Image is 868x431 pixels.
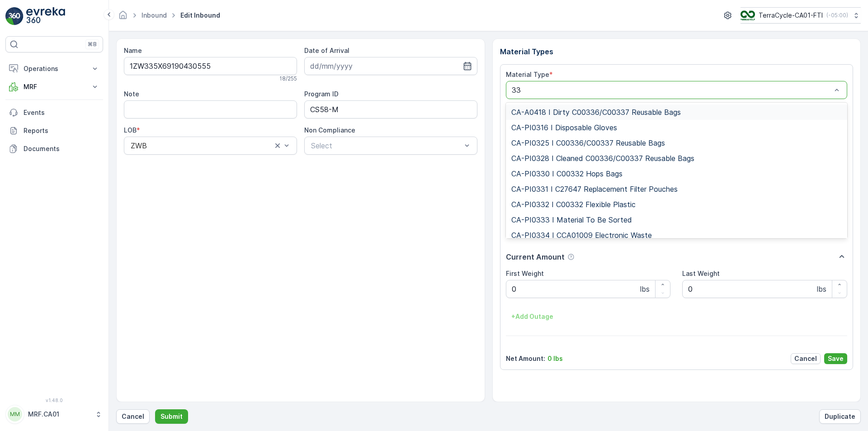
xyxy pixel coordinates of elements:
[116,409,150,424] button: Cancel
[24,64,85,73] p: Operations
[500,46,854,57] p: Material Types
[828,354,844,363] p: Save
[304,126,355,134] label: Non Compliance
[817,284,826,294] p: lbs
[826,12,848,19] p: ( -05:00 )
[5,122,103,140] a: Reports
[24,82,85,91] p: MRF
[791,353,821,364] button: Cancel
[640,284,650,294] p: lbs
[179,11,222,20] span: Edit Inbound
[506,270,544,277] label: First Weight
[5,60,103,78] button: Operations
[304,57,477,75] input: dd/mm/yyyy
[741,10,755,20] img: TC_BVHiTW6.png
[5,104,103,122] a: Events
[794,354,817,363] p: Cancel
[511,231,652,239] span: CA-PI0334 I CCA01009 Electronic Waste
[824,353,847,364] button: Save
[511,108,681,116] span: CA-A0418 I Dirty C00336/C00337 Reusable Bags
[124,47,142,54] label: Name
[124,90,139,98] label: Note
[741,7,861,24] button: TerraCycle-CA01-FTI(-05:00)
[8,407,22,422] div: MM
[825,412,855,421] p: Duplicate
[506,354,545,363] p: Net Amount :
[155,409,188,424] button: Submit
[759,11,823,20] p: TerraCycle-CA01-FTI
[24,144,99,153] p: Documents
[511,185,678,193] span: CA-PI0331 I C27647 Replacement Filter Pouches
[122,412,144,421] p: Cancel
[5,398,103,403] span: v 1.48.0
[547,354,563,363] p: 0 lbs
[511,170,623,178] span: CA-PI0330 I C00332 Hops Bags
[511,139,665,147] span: CA-PI0325 I C00336/C00337 Reusable Bags
[279,75,297,82] p: 18 / 255
[160,412,183,421] p: Submit
[682,270,720,277] label: Last Weight
[304,47,349,54] label: Date of Arrival
[28,410,90,419] p: MRF.CA01
[5,140,103,158] a: Documents
[26,7,65,25] img: logo_light-DOdMpM7g.png
[506,251,565,262] p: Current Amount
[5,405,103,424] button: MMMRF.CA01
[24,108,99,117] p: Events
[511,200,636,208] span: CA-PI0332 I C00332 Flexible Plastic
[567,253,575,260] div: Help Tooltip Icon
[5,78,103,96] button: MRF
[511,123,617,132] span: CA-PI0316 I Disposable Gloves
[511,216,632,224] span: CA-PI0333 I Material To Be Sorted
[5,7,24,25] img: logo
[819,409,861,424] button: Duplicate
[506,309,559,324] button: +Add Outage
[304,90,339,98] label: Program ID
[511,312,553,321] p: + Add Outage
[118,14,128,21] a: Homepage
[124,126,137,134] label: LOB
[142,11,167,19] a: Inbound
[511,154,694,162] span: CA-PI0328 I Cleaned C00336/C00337 Reusable Bags
[506,71,549,78] label: Material Type
[88,41,97,48] p: ⌘B
[311,140,462,151] p: Select
[24,126,99,135] p: Reports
